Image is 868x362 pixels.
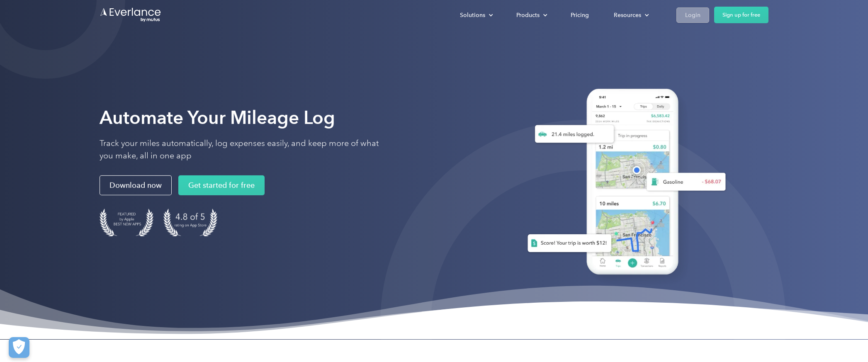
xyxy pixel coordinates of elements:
[562,7,597,22] a: Pricing
[714,7,768,23] a: Sign up for free
[508,7,554,22] div: Products
[100,137,390,162] p: Track your miles automatically, log expenses easily, and keep more of what you make, all in one app
[452,7,500,22] div: Solutions
[163,209,217,236] img: 4.9 out of 5 stars on the app store
[676,7,709,22] a: Login
[614,10,641,20] div: Resources
[514,80,732,287] img: Everlance, mileage tracker app, expense tracking app
[460,10,485,20] div: Solutions
[685,10,700,20] div: Login
[100,107,335,129] strong: Automate Your Mileage Log
[100,175,172,195] a: Download now
[178,175,265,195] a: Get started for free
[516,10,540,20] div: Products
[100,209,153,236] img: Badge for Featured by Apple Best New Apps
[9,337,29,358] button: Cookies Settings
[571,10,589,20] div: Pricing
[100,7,162,23] a: Go to homepage
[605,7,656,22] div: Resources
